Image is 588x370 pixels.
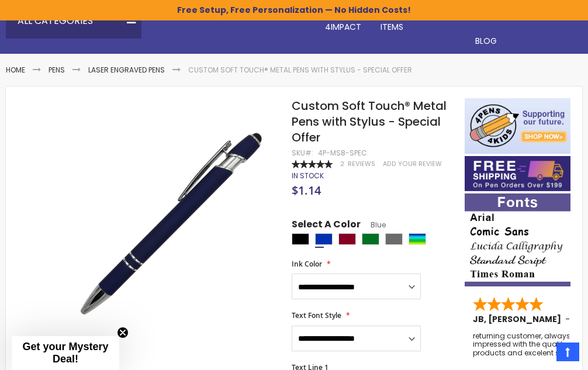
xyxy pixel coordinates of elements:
[292,233,309,245] div: Black
[315,233,333,245] div: Blue
[292,148,313,158] strong: SKU
[371,4,466,40] a: 4PROMOTIONALITEMS
[465,193,570,286] img: font-personalization-examples
[292,218,361,234] span: Select A Color
[292,160,333,168] div: 100%
[383,160,442,168] a: Add Your Review
[325,10,362,33] span: 4Pens 4impact
[361,220,386,230] span: Blue
[465,156,570,191] img: Free shipping on orders over $199
[338,233,356,245] div: Burgundy
[292,182,321,198] span: $1.14
[292,310,341,320] span: Text Font Style
[340,160,344,168] span: 2
[22,341,108,365] span: Get your Mystery Deal!
[381,10,456,33] span: 4PROMOTIONAL ITEMS
[292,98,447,146] span: Custom Soft Touch® Metal Pens with Stylus - Special Offer
[409,233,426,245] div: Assorted
[466,29,506,54] a: Blog
[188,65,412,75] li: Custom Soft Touch® Metal Pens with Stylus - Special Offer
[65,115,279,328] img: regal_rubber_blue_n_3_1_3.jpg
[88,65,165,75] a: Laser Engraved Pens
[318,148,367,158] div: 4P-MS8-SPEC
[465,98,570,154] img: 4pens 4 kids
[348,160,375,168] span: Reviews
[385,233,403,245] div: Grey
[12,336,119,370] div: Get your Mystery Deal!Close teaser
[292,171,324,181] div: Availability
[362,233,379,245] div: Green
[6,4,141,39] div: All Categories
[49,65,65,75] a: Pens
[475,35,497,47] span: Blog
[292,259,322,269] span: Ink Color
[340,160,377,168] a: 2 Reviews
[292,171,324,181] span: In stock
[316,4,371,40] a: 4Pens4impact
[6,65,25,75] a: Home
[117,327,129,338] button: Close teaser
